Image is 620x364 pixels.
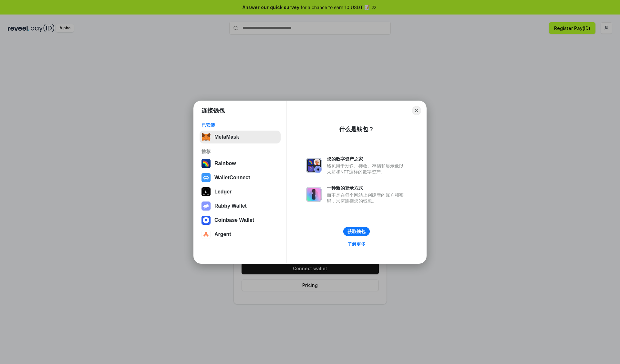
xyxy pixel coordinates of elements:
[339,125,374,133] div: 什么是钱包？
[200,171,281,184] button: WalletConnect
[344,240,369,248] a: 了解更多
[200,228,281,241] button: Argent
[200,200,281,212] button: Rabby Wallet
[347,241,366,247] div: 了解更多
[201,216,211,225] img: svg+xml,%3Csvg%20width%3D%2228%22%20height%3D%2228%22%20viewBox%3D%220%200%2028%2028%22%20fill%3D...
[343,227,370,236] button: 获取钱包
[200,185,281,198] button: Ledger
[412,106,421,115] button: Close
[201,230,211,239] img: svg+xml,%3Csvg%20width%3D%2228%22%20height%3D%2228%22%20viewBox%3D%220%200%2028%2028%22%20fill%3D...
[200,131,281,143] button: MetaMask
[201,149,279,154] div: 推荐
[214,161,236,166] div: Rainbow
[327,192,407,204] div: 而不是在每个网站上创建新的账户和密码，只需连接您的钱包。
[214,217,254,223] div: Coinbase Wallet
[214,203,247,209] div: Rabby Wallet
[200,157,281,170] button: Rainbow
[214,134,239,140] div: MetaMask
[201,122,279,128] div: 已安装
[306,158,322,173] img: svg+xml,%3Csvg%20xmlns%3D%22http%3A%2F%2Fwww.w3.org%2F2000%2Fsvg%22%20fill%3D%22none%22%20viewBox...
[347,229,366,234] div: 获取钱包
[201,107,225,114] h1: 连接钱包
[201,187,211,196] img: svg+xml,%3Csvg%20xmlns%3D%22http%3A%2F%2Fwww.w3.org%2F2000%2Fsvg%22%20width%3D%2228%22%20height%3...
[327,185,407,191] div: 一种新的登录方式
[214,231,231,237] div: Argent
[306,187,322,202] img: svg+xml,%3Csvg%20xmlns%3D%22http%3A%2F%2Fwww.w3.org%2F2000%2Fsvg%22%20fill%3D%22none%22%20viewBox...
[201,159,211,168] img: svg+xml,%3Csvg%20width%3D%22120%22%20height%3D%22120%22%20viewBox%3D%220%200%20120%20120%22%20fil...
[327,163,407,175] div: 钱包用于发送、接收、存储和显示像以太坊和NFT这样的数字资产。
[214,175,250,181] div: WalletConnect
[201,133,211,142] img: svg+xml,%3Csvg%20fill%3D%22none%22%20height%3D%2233%22%20viewBox%3D%220%200%2035%2033%22%20width%...
[201,173,211,182] img: svg+xml,%3Csvg%20width%3D%2228%22%20height%3D%2228%22%20viewBox%3D%220%200%2028%2028%22%20fill%3D...
[201,202,211,211] img: svg+xml,%3Csvg%20xmlns%3D%22http%3A%2F%2Fwww.w3.org%2F2000%2Fsvg%22%20fill%3D%22none%22%20viewBox...
[214,189,232,195] div: Ledger
[327,156,407,162] div: 您的数字资产之家
[200,214,281,227] button: Coinbase Wallet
